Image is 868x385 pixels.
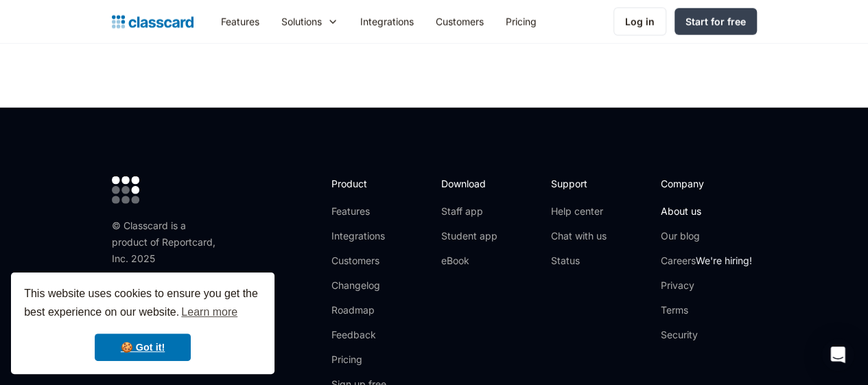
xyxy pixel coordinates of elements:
[425,6,495,37] a: Customers
[441,254,497,268] a: eBook
[661,229,752,243] a: Our blog
[331,303,405,317] a: Roadmap
[613,8,666,36] a: Log in
[495,6,548,37] a: Pricing
[270,6,349,37] div: Solutions
[625,14,655,29] div: Log in
[551,229,607,243] a: Chat with us
[551,254,607,268] a: Status
[331,279,405,292] a: Changelog
[661,328,752,342] a: Security
[179,302,239,323] a: learn more about cookies
[331,205,405,218] a: Features
[95,334,191,361] a: dismiss cookie message
[331,229,405,243] a: Integrations
[210,6,270,37] a: Features
[551,176,607,191] h2: Support
[661,176,752,191] h2: Company
[11,272,274,374] div: cookieconsent
[331,353,405,366] a: Pricing
[112,218,222,267] div: © Classcard is a product of Reportcard, Inc. 2025
[24,285,261,323] span: This website uses cookies to ensure you get the best experience on our website.
[349,6,425,37] a: Integrations
[551,205,607,218] a: Help center
[331,254,405,268] a: Customers
[821,338,854,371] div: Open Intercom Messenger
[112,12,193,32] a: home
[661,279,752,292] a: Privacy
[331,328,405,342] a: Feedback
[685,14,746,29] div: Start for free
[441,205,497,218] a: Staff app
[696,255,752,266] span: We're hiring!
[441,176,497,191] h2: Download
[661,303,752,317] a: Terms
[661,205,752,218] a: About us
[441,229,497,243] a: Student app
[331,176,405,191] h2: Product
[675,8,757,35] a: Start for free
[281,14,322,29] div: Solutions
[661,254,752,268] a: CareersWe're hiring!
